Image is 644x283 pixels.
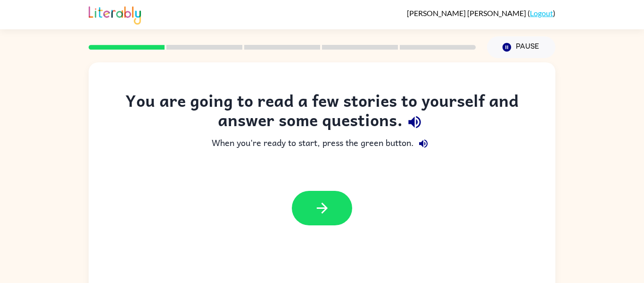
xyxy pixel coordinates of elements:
span: [PERSON_NAME] [PERSON_NAME] [407,9,528,17]
div: When you're ready to start, press the green button. [107,134,537,153]
button: Pause [487,36,555,58]
div: ( ) [407,9,555,17]
div: You are going to read a few stories to yourself and answer some questions. [107,91,537,134]
a: Logout [530,9,553,17]
img: Literably [89,4,141,25]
